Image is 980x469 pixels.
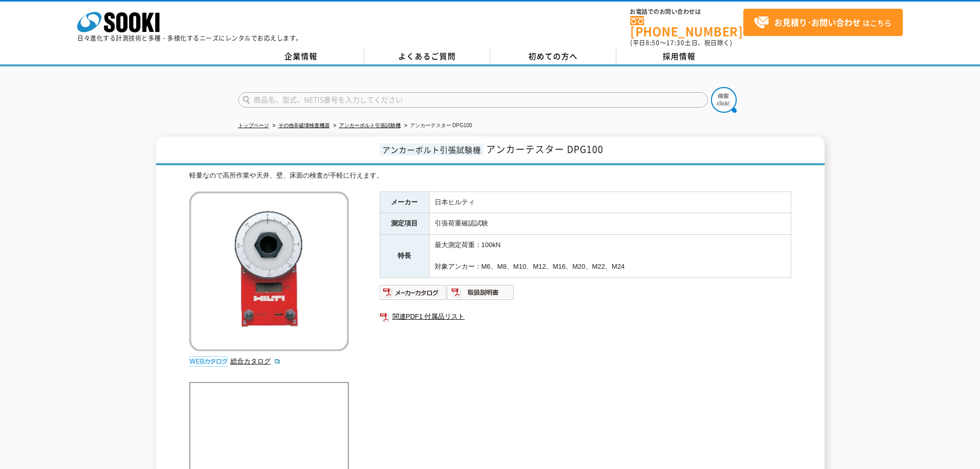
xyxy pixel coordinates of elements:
[380,284,447,301] img: メーカーカタログ
[380,213,429,235] th: 測定項目
[380,235,429,277] th: 特長
[666,38,685,47] span: 17:30
[616,49,742,64] a: 採用情報
[429,213,791,235] td: 引張荷重確認試験
[447,284,514,301] img: 取扱説明書
[380,192,429,213] th: メーカー
[490,49,616,64] a: 初めての方へ
[380,144,484,155] span: アンカーボルト引張試験機
[743,9,903,36] a: お見積り･お問い合わせはこちら
[380,310,791,323] a: 関連PDF1 付属品リスト
[189,192,349,351] img: アンカーテスター DPG100
[429,235,791,277] td: 最大測定荷重：100kN 対象アンカー：M6、M8、M10、M12、M16、M20、M22、M24
[278,123,330,128] a: その他非破壊検査機器
[711,87,737,113] img: btn_search.png
[630,16,743,37] a: [PHONE_NUMBER]
[238,92,708,108] input: 商品名、型式、NETIS番号を入力してください
[189,170,791,181] div: 軽量なので高所作業や天井、壁、床面の検査が手軽に行えます。
[189,356,228,367] img: webカタログ
[238,49,364,64] a: 企業情報
[774,16,861,28] strong: お見積り･お問い合わせ
[754,15,892,30] span: はこちら
[402,120,472,131] li: アンカーテスター DPG100
[230,357,281,365] a: 総合カタログ
[447,291,514,299] a: 取扱説明書
[238,123,269,128] a: トップページ
[486,142,603,156] span: アンカーテスター DPG100
[630,38,732,47] span: (平日 ～ 土日、祝日除く)
[364,49,490,64] a: よくあるご質問
[380,291,447,299] a: メーカーカタログ
[339,123,401,128] a: アンカーボルト引張試験機
[528,50,578,62] span: 初めての方へ
[77,35,302,41] p: 日々進化する計測技術と多種・多様化するニーズにレンタルでお応えします。
[646,38,660,47] span: 8:50
[429,192,791,213] td: 日本ヒルティ
[630,9,743,15] span: お電話でのお問い合わせは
